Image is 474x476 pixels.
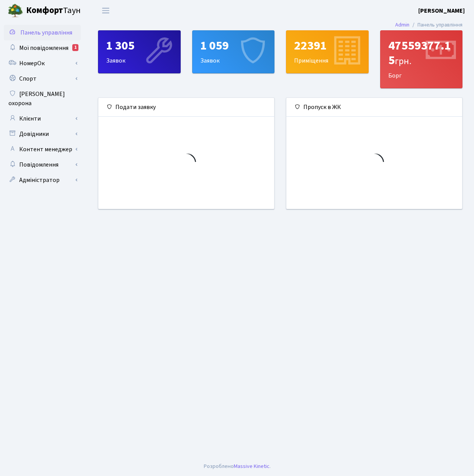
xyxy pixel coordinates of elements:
div: Заявок [193,31,274,73]
a: [PERSON_NAME] [418,6,465,15]
a: Спорт [4,71,81,86]
span: Таун [26,4,81,17]
a: Admin [395,21,409,29]
a: [PERSON_NAME] охорона [4,86,81,111]
a: Massive Kinetic [234,462,269,470]
a: 1 305Заявок [98,30,181,73]
div: Заявок [98,31,180,73]
div: 1 305 [106,38,173,53]
b: Комфорт [26,4,63,17]
div: Борг [381,31,462,88]
a: 1 059Заявок [192,30,275,73]
span: Мої повідомлення [19,44,68,52]
a: Контент менеджер [4,142,81,157]
div: Приміщення [286,31,368,73]
li: Панель управління [409,21,462,29]
div: Подати заявку [98,98,274,117]
a: Клієнти [4,111,81,126]
a: Панель управління [4,25,81,40]
div: Розроблено . [204,462,271,471]
a: Довідники [4,126,81,142]
a: НомерОк [4,56,81,71]
a: Повідомлення [4,157,81,172]
nav: breadcrumb [384,17,474,33]
a: Мої повідомлення1 [4,40,81,56]
span: Панель управління [20,28,72,37]
button: Переключити навігацію [96,4,115,17]
div: 1 059 [200,38,267,53]
div: Пропуск в ЖК [286,98,462,117]
a: 22391Приміщення [286,30,369,73]
div: 47559377.15 [388,38,455,68]
span: грн. [395,55,411,68]
div: 1 [72,44,78,51]
img: logo.png [8,3,23,18]
div: 22391 [294,38,361,53]
b: [PERSON_NAME] [418,7,465,15]
a: Адміністратор [4,172,81,188]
